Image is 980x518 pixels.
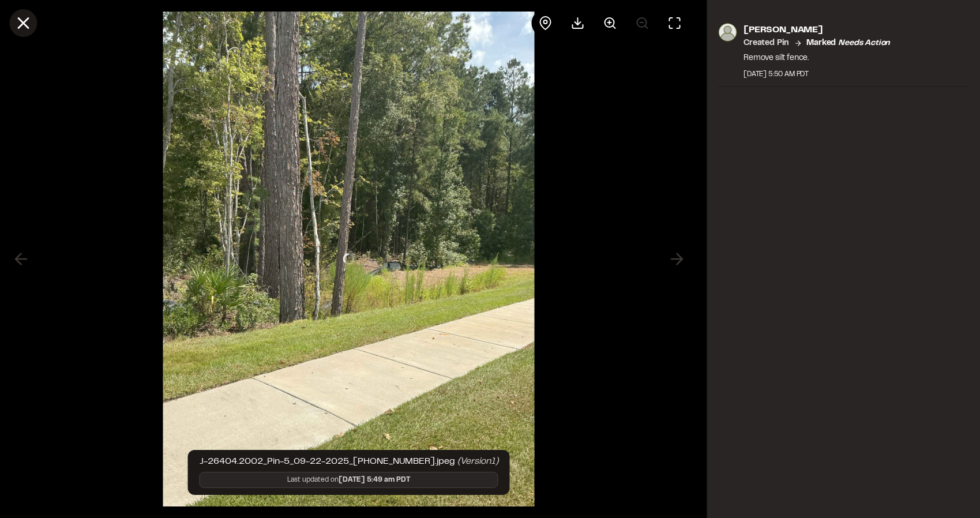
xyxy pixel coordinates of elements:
[718,23,737,42] img: photo
[744,23,890,37] p: [PERSON_NAME]
[9,9,37,37] button: Close modal
[838,40,890,47] em: needs action
[744,37,789,50] p: Created Pin
[660,9,688,37] button: Toggle Fullscreen
[596,9,624,37] button: Zoom in
[806,37,890,50] p: Marked
[531,9,559,37] div: View pin on map
[744,52,890,65] p: Remove silt fence.
[744,69,890,80] div: [DATE] 5:50 AM PDT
